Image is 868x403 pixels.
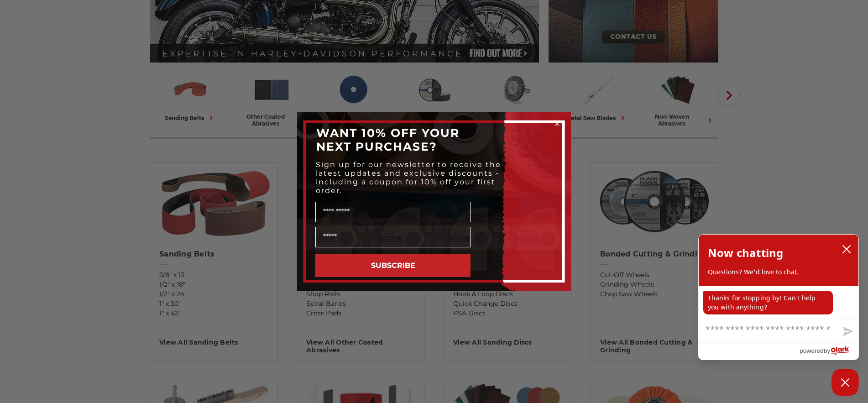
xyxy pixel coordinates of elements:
p: Questions? We'd love to chat. [708,267,849,277]
span: Sign up for our newsletter to receive the latest updates and exclusive discounts - including a co... [316,160,501,195]
button: SUBSCRIBE [315,254,471,277]
button: Close Chatbox [831,369,859,396]
span: WANT 10% OFF YOUR NEXT PURCHASE? [316,126,460,153]
div: chat [699,286,858,318]
span: by [824,345,830,356]
p: Thanks for stopping by! Can I help you with anything? [703,291,833,314]
span: powered [800,345,823,356]
h2: Now chatting [708,244,783,262]
a: Powered by Olark [800,343,858,360]
button: close chatbox [839,242,854,256]
button: Send message [836,321,858,342]
div: olark chatbox [698,234,859,360]
button: Close dialog [553,119,562,128]
input: Email [315,227,471,247]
